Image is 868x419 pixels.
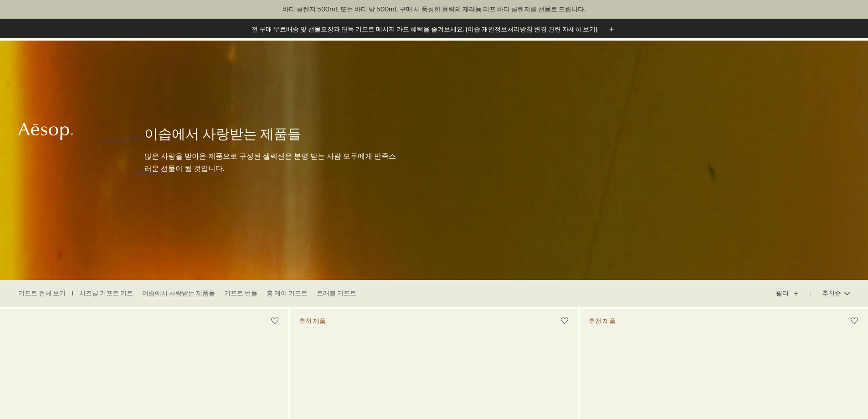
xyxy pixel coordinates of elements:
button: 위시리스트에 담기 [556,313,573,329]
a: 트래블 기프트 [317,289,356,298]
h1: 이솝에서 사랑받는 제품들 [144,125,397,143]
p: 많은 사랑을 받아온 제품으로 구성된 셀렉션은 분명 받는 사람 모두에게 만족스러운 선물이 될 것입니다. [144,150,397,175]
a: 기프트 전체 보기 [18,289,66,298]
div: 추천 제품 [299,317,326,326]
svg: Aesop [18,122,73,140]
button: 추천순 [811,283,850,305]
button: 위시리스트에 담기 [846,313,863,329]
a: 시즈널 기프트 키트 [79,289,133,298]
button: 위시리스트에 담기 [267,313,283,329]
a: 이솝에서 사랑받는 제품들 [142,289,215,298]
button: 전 구매 무료배송 및 선물포장과 단독 기프트 메시지 카드 혜택을 즐겨보세요. [이솝 개인정보처리방침 변경 관련 자세히 보기] [252,24,616,35]
button: 필터 [776,283,811,305]
p: 전 구매 무료배송 및 선물포장과 단독 기프트 메시지 카드 혜택을 즐겨보세요. [이솝 개인정보처리방침 변경 관련 자세히 보기] [252,25,597,34]
p: 바디 클렌저 500mL 또는 바디 밤 500mL 구매 시 풍성한 용량의 제라늄 리프 바디 클렌저를 선물로 드립니다. [9,5,859,14]
a: 기프트 번들 [224,289,257,298]
a: 홈 케어 기프트 [267,289,308,298]
div: 추천 제품 [589,317,616,326]
a: Aesop [16,120,75,145]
